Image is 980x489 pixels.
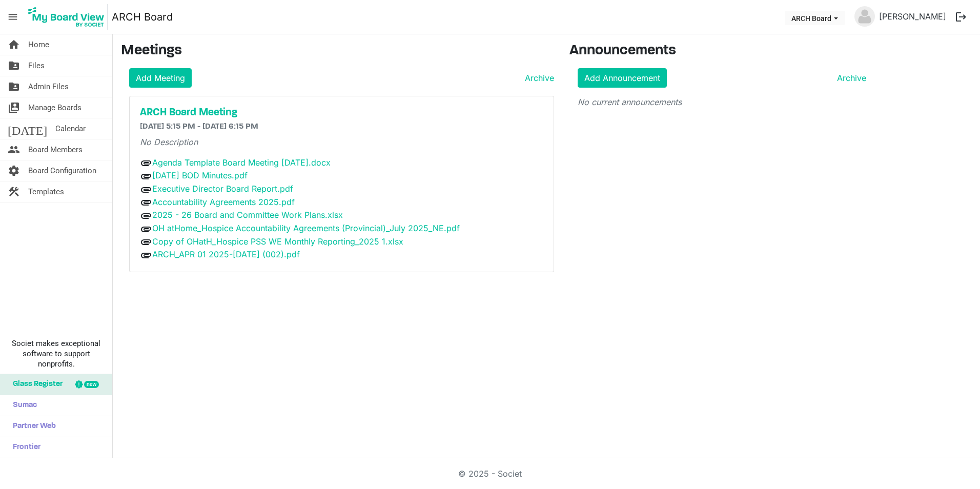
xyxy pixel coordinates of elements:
[112,7,173,27] a: ARCH Board
[8,139,20,160] span: people
[8,55,20,76] span: folder_shared
[458,468,522,479] a: © 2025 - Societ
[3,7,23,27] span: menu
[521,72,554,84] a: Archive
[8,34,20,55] span: home
[121,43,554,60] h3: Meetings
[578,68,667,88] a: Add Announcement
[785,11,845,25] button: ARCH Board dropdownbutton
[28,160,96,181] span: Board Configuration
[152,236,403,247] a: Copy of OHatH_Hospice PSS WE Monthly Reporting_2025 1.xlsx
[8,181,20,202] span: construction
[8,76,20,97] span: folder_shared
[8,97,20,118] span: switch_account
[8,160,20,181] span: settings
[152,249,300,259] a: ARCH_APR 01 2025-[DATE] (002).pdf
[152,157,331,168] a: Agenda Template Board Meeting [DATE].docx
[28,34,49,55] span: Home
[28,76,69,97] span: Admin Files
[129,68,192,88] a: Add Meeting
[140,157,152,169] span: attachment
[140,196,152,209] span: attachment
[140,236,152,248] span: attachment
[25,4,112,30] a: My Board View Logo
[28,97,81,118] span: Manage Boards
[152,170,248,180] a: [DATE] BOD Minutes.pdf
[152,184,293,194] a: Executive Director Board Report.pdf
[28,55,45,76] span: Files
[8,374,63,395] span: Glass Register
[140,184,152,196] span: attachment
[28,139,83,160] span: Board Members
[5,338,108,369] span: Societ makes exceptional software to support nonprofits.
[28,181,64,202] span: Templates
[152,197,295,207] a: Accountability Agreements 2025.pdf
[152,210,343,220] a: 2025 - 26 Board and Committee Work Plans.xlsx
[8,118,47,139] span: [DATE]
[55,118,86,139] span: Calendar
[8,437,40,458] span: Frontier
[578,96,866,108] p: No current announcements
[152,223,460,233] a: OH atHome_Hospice Accountability Agreements (Provincial)_July 2025_NE.pdf
[84,381,99,388] div: new
[833,72,866,84] a: Archive
[950,6,972,28] button: logout
[140,122,543,132] h6: [DATE] 5:15 PM - [DATE] 6:15 PM
[569,43,874,60] h3: Announcements
[140,136,543,148] p: No Description
[875,6,950,27] a: [PERSON_NAME]
[8,395,37,416] span: Sumac
[140,210,152,222] span: attachment
[140,170,152,182] span: attachment
[25,4,108,30] img: My Board View Logo
[140,249,152,261] span: attachment
[140,223,152,235] span: attachment
[854,6,875,27] img: no-profile-picture.svg
[140,107,543,119] a: ARCH Board Meeting
[8,416,56,437] span: Partner Web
